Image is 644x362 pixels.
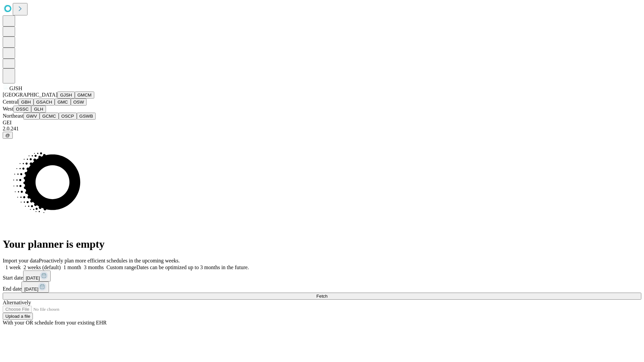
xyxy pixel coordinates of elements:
[316,294,327,299] span: Fetch
[3,238,641,250] h1: Your planner is empty
[26,276,40,281] span: [DATE]
[63,264,81,270] span: 1 month
[77,113,96,120] button: GSWB
[3,270,641,282] div: Start date
[106,264,136,270] span: Custom range
[34,99,55,106] button: GSACH
[84,264,104,270] span: 3 months
[75,92,94,99] button: GMCM
[3,293,641,300] button: Fetch
[5,133,10,138] span: @
[3,92,57,98] span: [GEOGRAPHIC_DATA]
[23,270,51,282] button: [DATE]
[23,264,61,270] span: 2 weeks (default)
[3,320,107,325] span: With your OR schedule from your existing EHR
[39,258,180,263] span: Proactively plan more efficient schedules in the upcoming weeks.
[57,92,75,99] button: GJSH
[13,106,32,113] button: OSSC
[59,113,77,120] button: OSCP
[3,132,13,139] button: @
[23,113,40,120] button: GWV
[18,99,34,106] button: GBH
[40,113,59,120] button: GCMC
[24,287,38,292] span: [DATE]
[3,120,641,126] div: GEI
[3,258,39,263] span: Import your data
[3,313,33,320] button: Upload a file
[9,85,22,91] span: GJSH
[3,106,13,112] span: West
[3,99,18,105] span: Central
[3,282,641,293] div: End date
[31,106,46,113] button: GLH
[71,99,87,106] button: OSW
[5,264,21,270] span: 1 week
[21,282,49,293] button: [DATE]
[55,99,70,106] button: GMC
[3,126,641,132] div: 2.0.241
[137,264,249,270] span: Dates can be optimized up to 3 months in the future.
[3,300,31,305] span: Alternatively
[3,113,23,119] span: Northeast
